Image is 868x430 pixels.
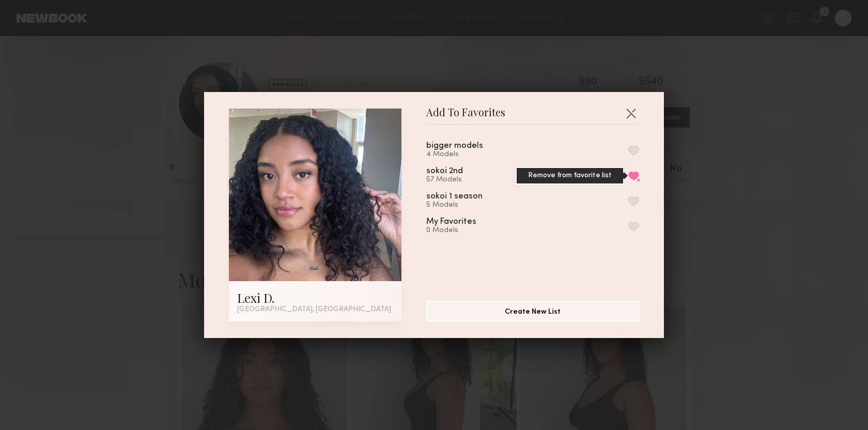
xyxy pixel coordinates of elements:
[623,105,639,121] button: Close
[237,289,393,306] div: Lexi D.
[426,218,476,226] div: My Favorites
[426,150,508,159] div: 4 Models
[426,192,483,201] div: sokoi 1 season
[426,301,639,321] button: Create New List
[237,306,393,313] div: [GEOGRAPHIC_DATA], [GEOGRAPHIC_DATA]
[426,201,507,209] div: 5 Models
[426,142,483,150] div: bigger models
[426,167,463,176] div: sokoi 2nd
[628,171,639,180] button: Remove from favorite list
[426,176,488,184] div: 57 Models
[426,226,501,235] div: 0 Models
[426,109,505,124] span: Add To Favorites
